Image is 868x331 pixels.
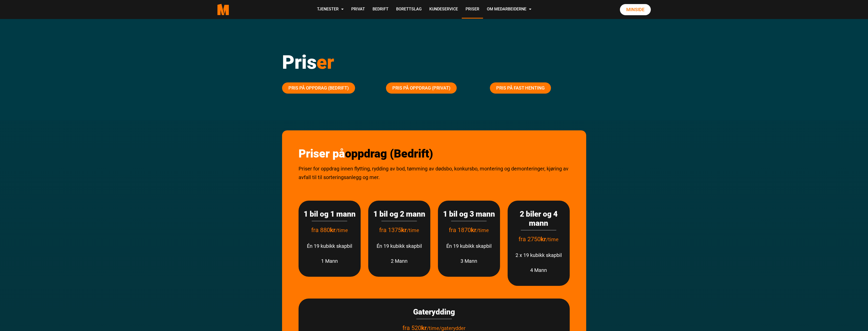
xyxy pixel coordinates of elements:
span: fra 2750 [519,236,546,243]
a: Tjenester [313,1,347,19]
a: Minside [620,4,651,15]
p: 4 Mann [513,266,565,274]
a: Pris på oppdrag (Privat) [386,82,457,94]
h3: 1 bil og 2 mann [373,210,425,219]
p: Én 19 kubikk skapbil [373,242,425,250]
p: 1 Mann [304,257,356,265]
strong: kr [541,236,546,243]
span: /time [476,227,489,233]
p: 2 x 19 kubikk skapbil [513,251,565,259]
span: Priser for oppdrag innen flytting, rydding av bod, tømming av dødsbo, konkursbo, montering og dem... [299,166,568,180]
strong: kr [330,227,336,234]
span: /time [336,227,348,233]
a: Priser [462,1,483,19]
p: 2 Mann [373,257,425,265]
a: Privat [347,1,369,19]
h3: 2 biler og 4 mann [513,210,565,228]
p: 3 Mann [443,257,495,265]
span: fra 1375 [379,227,407,234]
span: /time [407,227,419,233]
span: fra 880 [311,227,336,234]
span: /time [546,236,559,242]
p: Én 19 kubikk skapbil [304,242,356,250]
a: Bedrift [369,1,392,19]
strong: kr [401,227,407,234]
a: Pris på oppdrag (Bedrift) [282,82,355,94]
a: Om Medarbeiderne [483,1,535,19]
span: fra 1870 [449,227,476,234]
h3: 1 bil og 1 mann [304,210,356,219]
h3: Gaterydding [304,307,565,317]
a: Borettslag [392,1,426,19]
h3: 1 bil og 3 mann [443,210,495,219]
h1: Pris [282,51,586,74]
span: oppdrag (Bedrift) [345,147,433,160]
a: Pris på fast henting [490,82,551,94]
h2: Priser på [299,147,570,161]
strong: kr [471,227,476,234]
p: Én 19 kubikk skapbil [443,242,495,250]
a: Kundeservice [426,1,462,19]
span: er [317,51,334,73]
